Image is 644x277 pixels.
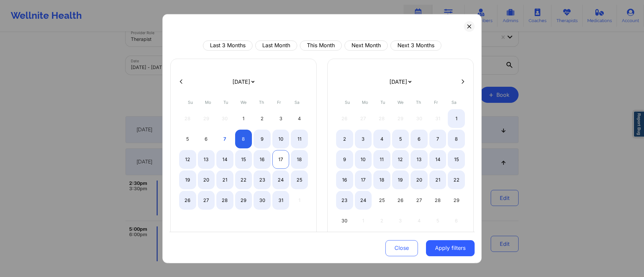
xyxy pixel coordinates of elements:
div: Fri Oct 24 2025 [272,170,289,189]
abbr: Tuesday [380,99,385,105]
abbr: Thursday [416,99,421,105]
div: Sat Oct 18 2025 [291,150,308,168]
div: Thu Nov 20 2025 [411,170,428,189]
button: This Month [300,40,342,50]
div: Wed Oct 01 2025 [235,109,252,128]
div: Fri Nov 28 2025 [429,191,446,209]
div: Sat Oct 11 2025 [291,129,308,148]
div: Tue Oct 07 2025 [216,129,233,148]
div: Fri Nov 07 2025 [429,129,446,148]
div: Sat Oct 04 2025 [291,109,308,128]
div: Mon Nov 24 2025 [355,191,372,209]
div: Sat Nov 22 2025 [448,170,465,189]
abbr: Tuesday [223,99,228,105]
abbr: Sunday [345,99,350,105]
div: Mon Oct 13 2025 [198,150,215,168]
div: Tue Oct 14 2025 [216,150,233,168]
div: Thu Nov 13 2025 [411,150,428,168]
div: Thu Oct 23 2025 [254,170,271,189]
button: Apply filters [426,240,475,256]
abbr: Thursday [259,99,264,105]
div: Sat Nov 15 2025 [448,150,465,168]
abbr: Wednesday [397,99,404,105]
div: Thu Oct 30 2025 [254,191,271,209]
div: Tue Oct 21 2025 [216,170,233,189]
div: Mon Oct 20 2025 [198,170,215,189]
div: Mon Nov 03 2025 [355,129,372,148]
div: Sun Oct 19 2025 [179,170,196,189]
button: Last Month [255,40,297,50]
div: Fri Nov 14 2025 [429,150,446,168]
div: Mon Nov 10 2025 [355,150,372,168]
button: Next 3 Months [390,40,441,50]
div: Fri Oct 10 2025 [272,129,289,148]
button: Close [385,240,418,256]
div: Wed Oct 15 2025 [235,150,252,168]
div: Tue Nov 11 2025 [373,150,390,168]
div: Wed Nov 19 2025 [392,170,409,189]
abbr: Monday [205,99,211,105]
div: Sun Oct 26 2025 [179,191,196,209]
abbr: Saturday [294,99,300,105]
div: Sat Nov 08 2025 [448,129,465,148]
div: Wed Nov 05 2025 [392,129,409,148]
div: Sun Nov 30 2025 [336,211,353,230]
div: Thu Nov 06 2025 [411,129,428,148]
div: Thu Oct 16 2025 [254,150,271,168]
div: Mon Nov 17 2025 [355,170,372,189]
div: Tue Nov 04 2025 [373,129,390,148]
div: Sat Nov 01 2025 [448,109,465,128]
div: Tue Oct 28 2025 [216,191,233,209]
div: Fri Oct 31 2025 [272,191,289,209]
abbr: Friday [277,99,281,105]
div: Sun Nov 16 2025 [336,170,353,189]
abbr: Saturday [451,99,457,105]
div: Sun Nov 09 2025 [336,150,353,168]
div: Tue Nov 18 2025 [373,170,390,189]
div: Thu Nov 27 2025 [411,191,428,209]
abbr: Friday [434,99,438,105]
div: Wed Oct 29 2025 [235,191,252,209]
div: Tue Nov 25 2025 [373,191,390,209]
div: Wed Oct 22 2025 [235,170,252,189]
div: Wed Nov 26 2025 [392,191,409,209]
abbr: Wednesday [240,99,247,105]
div: Fri Oct 03 2025 [272,109,289,128]
abbr: Monday [362,99,368,105]
div: Sun Oct 12 2025 [179,150,196,168]
div: Wed Oct 08 2025 [235,129,252,148]
div: Sun Oct 05 2025 [179,129,196,148]
div: Fri Nov 21 2025 [429,170,446,189]
div: Wed Nov 12 2025 [392,150,409,168]
button: Next Month [344,40,388,50]
div: Mon Oct 27 2025 [198,191,215,209]
div: Sun Nov 02 2025 [336,129,353,148]
div: Sat Oct 25 2025 [291,170,308,189]
div: Mon Oct 06 2025 [198,129,215,148]
div: Sun Nov 23 2025 [336,191,353,209]
abbr: Sunday [188,99,193,105]
div: Thu Oct 02 2025 [254,109,271,128]
div: Thu Oct 09 2025 [254,129,271,148]
div: Sat Nov 29 2025 [448,191,465,209]
button: Last 3 Months [203,40,253,50]
div: Fri Oct 17 2025 [272,150,289,168]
